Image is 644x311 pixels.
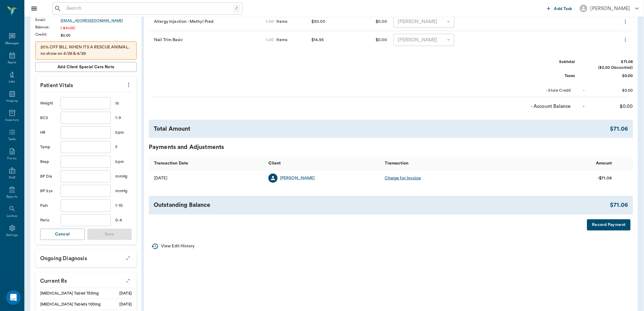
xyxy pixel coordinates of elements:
[149,31,263,49] div: Nail Trim Basic
[311,35,324,44] div: $14.95
[7,156,16,161] div: Forms
[621,35,630,45] button: more
[40,229,85,240] button: Cancel
[35,62,137,72] button: Add client Special Care Note
[354,31,390,49] div: $0.00
[116,174,132,179] div: mmHg
[35,250,137,265] p: Ongoing diagnosis
[9,80,15,84] div: Labs
[587,103,633,110] div: $0.00
[621,16,630,27] button: more
[154,175,167,181] div: 10/14/25
[40,188,56,194] div: BP Sys
[40,130,56,136] div: HR
[274,37,288,43] div: Items
[596,155,612,172] div: Amount
[583,103,585,110] div: -
[40,159,56,165] div: Resp
[40,44,131,57] p: 20% OFF BILL WHEN ITS A RESCUE ANIMAL. no show on 4/26 & 4/29
[575,3,644,14] button: [PERSON_NAME]
[61,25,137,31] div: (-$41.06)
[265,157,382,170] div: Client
[116,159,132,165] div: bpm
[154,201,610,210] div: Outstanding Balance
[280,175,315,181] a: [PERSON_NAME]
[40,302,100,307] div: [MEDICAL_DATA] Tablets 100mg
[499,157,615,170] div: Amount
[530,59,575,65] div: Subtotal
[587,219,631,231] button: Record Payment
[124,80,134,90] button: more
[149,143,633,152] div: Payments and Adjustments
[587,73,633,79] div: $0.00
[58,64,114,70] span: Add client Special Care Note
[583,88,585,94] div: -
[40,174,56,179] div: BP Dia
[587,88,633,94] div: $0.00
[119,302,132,307] div: [DATE]
[116,188,132,194] div: mmHg
[394,16,454,28] div: [PERSON_NAME]
[530,73,575,79] div: Taxes
[590,5,630,12] div: [PERSON_NAME]
[5,118,19,122] div: Inventory
[116,144,132,150] div: F
[587,59,633,65] div: $71.06
[5,41,19,46] div: Messages
[274,19,288,25] div: Items
[40,101,56,106] div: Weight
[382,157,499,170] div: Transaction
[587,65,633,71] div: ($0.00 Discounted)
[40,217,56,223] div: Perio
[119,291,132,296] div: [DATE]
[35,24,61,30] div: Balance :
[8,137,16,142] div: Tasks
[149,157,265,170] div: Transaction Date
[233,4,240,12] div: /
[9,175,15,180] div: Staff
[544,3,575,14] button: Add Task
[6,99,18,103] div: Imaging
[40,291,99,296] div: [MEDICAL_DATA] Tablet 750mg
[598,175,612,181] div: -$71.06
[35,272,137,288] p: Current Rx
[116,130,132,136] div: bpm
[525,103,571,110] div: - Account Balance
[154,155,188,172] div: Transaction Date
[61,18,137,23] a: [EMAIL_ADDRESS][DOMAIN_NAME]
[6,290,21,305] div: Open Intercom Messenger
[6,233,18,238] div: Settings
[354,13,390,31] div: $0.00
[35,77,137,92] p: Patient Vitals
[64,4,233,13] input: Search
[61,33,137,38] div: $0.00
[116,115,132,121] div: 1-9
[385,175,421,181] div: Charge for Invoice
[8,60,16,65] div: Appts
[394,34,454,46] div: [PERSON_NAME]
[268,155,281,172] div: Client
[35,17,61,23] div: Email :
[610,201,628,210] div: $71.06
[116,101,132,106] div: lb
[149,13,263,31] div: Allergy Injection - Methyl Pred
[28,2,40,15] button: Close drawer
[6,195,18,199] div: Reports
[40,115,56,121] div: BCS
[154,125,610,133] div: Total Amount
[7,214,17,218] div: Lookup
[610,125,628,133] div: $71.06
[35,32,61,37] div: Credit :
[266,37,274,43] div: 1.00
[385,155,409,172] div: Transaction
[116,217,132,223] div: 0-4
[40,144,56,150] div: Temp
[40,203,56,209] div: Pain
[311,17,326,26] div: $30.00
[116,203,132,209] div: 1-10
[266,19,274,25] div: 1.00
[526,88,571,94] div: - Store Credit
[161,243,194,249] p: View Edit History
